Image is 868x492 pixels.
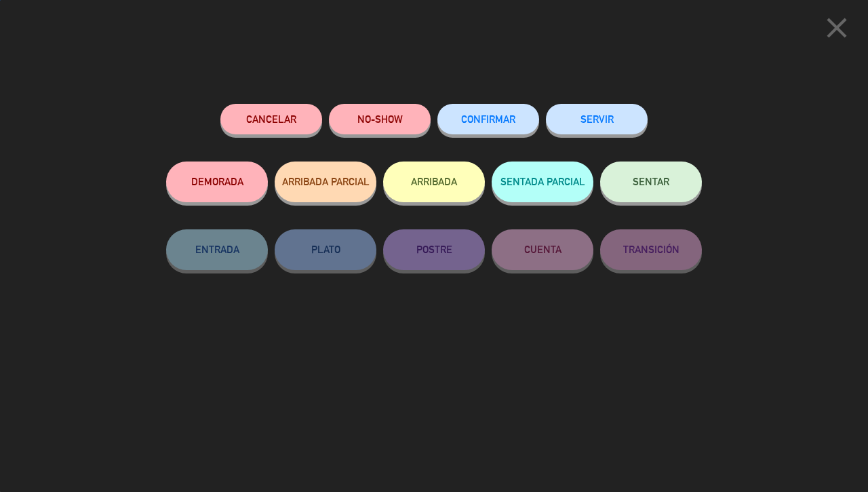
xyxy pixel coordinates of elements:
[282,176,370,187] span: ARRIBADA PARCIAL
[816,10,858,50] button: close
[600,162,702,202] button: SENTAR
[166,162,268,202] button: DEMORADA
[546,104,648,134] button: SERVIR
[820,11,854,45] i: close
[600,229,702,270] button: TRANSICIÓN
[275,229,376,270] button: PLATO
[437,104,539,134] button: CONFIRMAR
[492,229,593,270] button: CUENTA
[633,176,669,187] span: SENTAR
[461,113,515,125] span: CONFIRMAR
[220,104,322,134] button: Cancelar
[492,162,593,202] button: SENTADA PARCIAL
[383,229,485,270] button: POSTRE
[329,104,431,134] button: NO-SHOW
[383,162,485,202] button: ARRIBADA
[275,162,376,202] button: ARRIBADA PARCIAL
[166,229,268,270] button: ENTRADA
